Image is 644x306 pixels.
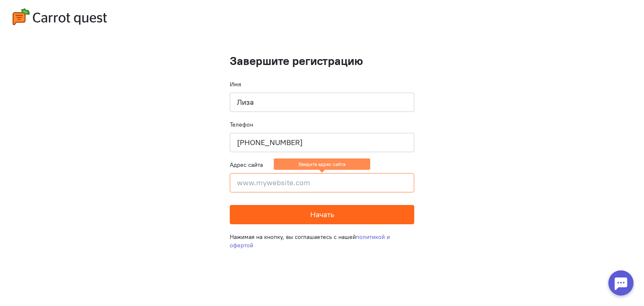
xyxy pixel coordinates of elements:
[230,133,414,152] input: +79001110101
[310,210,334,219] span: Начать
[230,54,414,67] h1: Завершите регистрацию
[274,158,370,170] ng-message: Введите адрес сайта
[230,224,414,258] div: Нажимая на кнопку, вы соглашаетесь с нашей
[230,205,414,224] button: Начать
[230,93,414,112] input: Ваше имя
[230,80,241,88] label: Имя
[230,161,263,169] label: Адрес сайта
[230,120,253,129] label: Телефон
[230,233,390,249] a: политикой и офертой
[230,173,414,192] input: www.mywebsite.com
[13,8,107,25] img: carrot-quest-logo.svg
